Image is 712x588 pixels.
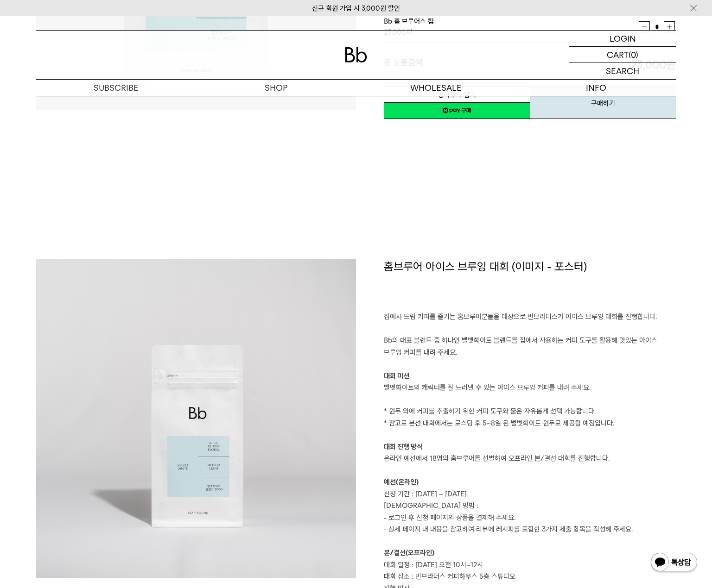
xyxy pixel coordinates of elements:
[384,372,409,380] b: 대회 미션
[384,488,676,500] p: 신청 기간 : [DATE] ~ [DATE]
[650,552,698,574] img: 카카오톡 채널 1:1 채팅 버튼
[384,418,676,430] p: * 참고로 본선 대회에서는 로스팅 후 5~8일 된 벨벳화이트 원두로 제공될 예정입니다.
[384,512,676,524] p: - 로그인 후 신청 페이지의 상품을 결제해 주세요.
[196,80,356,96] a: SHOP
[384,335,676,358] p: Bb의 대표 블렌드 중 하나인 벨벳화이트 블렌드를 집에서 사용하는 커피 도구를 활용해 맛있는 아이스 브루잉 커피를 내려 주세요.
[516,80,676,96] p: INFO
[36,259,356,578] img: 40677b1f57ba3577d6aed54f9346be37_112337.jpg
[384,311,676,323] p: 집에서 드립 커피를 즐기는 홈브루어분들을 대상으로 빈브라더스가 아이스 브루잉 대회를 진행합니다.
[384,453,676,465] p: 온라인 예선에서 18명의 홈브루어를 선별하여 오프라인 본/결선 대회를 진행합니다.
[384,500,676,512] p: [DEMOGRAPHIC_DATA] 방법 :
[312,4,400,13] a: 신규 회원 가입 시 3,000원 할인
[384,549,434,557] b: 본/결선(오프라인)
[629,47,638,63] p: (0)
[384,559,676,571] p: 대회 일정 : [DATE] 오전 10시~12시
[384,443,423,451] b: 대회 진행 방식
[384,406,676,418] p: * 원두 외에 커피를 추출하기 위한 커피 도구와 물은 자유롭게 선택 가능합니다.
[384,524,676,536] p: - 상세 페이지 내 내용을 참고하여 리뷰에 레시피를 포함한 3가지 제출 항목을 작성해 주세요.
[607,47,629,63] p: CART
[530,87,676,119] button: 구매하기
[606,63,639,79] p: SEARCH
[610,31,636,46] p: LOGIN
[384,102,530,119] a: 새창
[569,31,676,47] a: LOGIN
[345,47,367,63] img: 로고
[569,47,676,63] a: CART (0)
[384,382,676,394] p: 벨벳화이트의 캐릭터를 잘 드러낼 수 있는 아이스 브루잉 커피를 내려 주세요.
[36,80,196,96] a: SUBSCRIBE
[384,259,676,312] h1: 홈브루어 아이스 브루잉 대회 (이미지 - 포스터)
[384,571,676,583] p: 대회 장소 : 빈브라더스 커피하우스 5층 스튜디오
[384,478,419,486] b: 예선(온라인)
[356,80,516,96] p: WHOLESALE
